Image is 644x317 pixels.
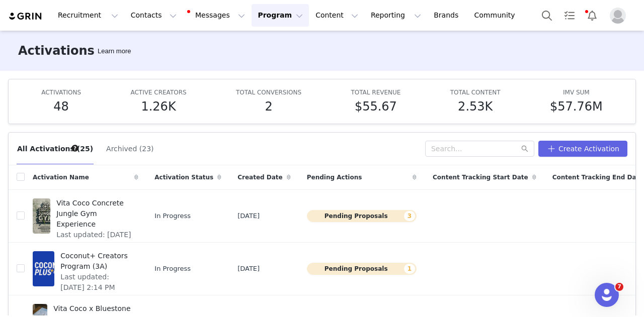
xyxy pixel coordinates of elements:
[521,145,528,152] i: icon: search
[33,196,138,236] a: Vita Coco Concrete Jungle Gym ExperienceLast updated: [DATE] 2:38 PM
[18,42,95,60] h3: Activations
[536,4,558,27] button: Search
[563,89,590,96] span: IMV SUM
[552,173,643,182] span: Content Tracking End Date
[70,144,79,153] div: Tooltip anchor
[458,97,493,116] h5: 2.53K
[237,211,260,221] span: [DATE]
[96,46,133,56] div: Tooltip anchor
[428,4,467,27] a: Brands
[615,283,623,291] span: 7
[236,89,301,96] span: TOTAL CONVERSIONS
[581,4,603,27] button: Notifications
[355,97,397,116] h5: $55.67
[604,8,636,24] button: Profile
[60,272,132,293] span: Last updated: [DATE] 2:14 PM
[33,173,89,182] span: Activation Name
[8,12,43,21] img: grin logo
[60,251,132,272] span: Coconut+ Creators Program (3A)
[550,97,603,116] h5: $57.76M
[610,8,626,24] img: placeholder-profile.jpg
[154,264,191,274] span: In Progress
[237,264,260,274] span: [DATE]
[56,230,132,251] span: Last updated: [DATE] 2:38 PM
[130,89,186,96] span: ACTIVE CREATORS
[41,89,81,96] span: ACTIVATIONS
[33,249,138,289] a: Coconut+ Creators Program (3A)Last updated: [DATE] 2:14 PM
[468,4,526,27] a: Community
[252,4,309,27] button: Program
[307,210,417,222] button: Pending Proposals3
[307,263,417,275] button: Pending Proposals1
[106,141,154,157] button: Archived (23)
[52,4,124,27] button: Recruitment
[237,173,283,182] span: Created Date
[309,4,364,27] button: Content
[154,211,191,221] span: In Progress
[433,173,528,182] span: Content Tracking Start Date
[351,89,400,96] span: TOTAL REVENUE
[56,198,132,230] span: Vita Coco Concrete Jungle Gym Experience
[307,173,362,182] span: Pending Actions
[538,141,627,157] button: Create Activation
[17,141,94,157] button: All Activations (25)
[425,141,534,157] input: Search...
[365,4,427,27] button: Reporting
[265,97,272,116] h5: 2
[154,173,213,182] span: Activation Status
[53,97,69,116] h5: 48
[183,4,251,27] button: Messages
[141,97,176,116] h5: 1.26K
[450,89,501,96] span: TOTAL CONTENT
[558,4,581,27] a: Tasks
[595,283,619,307] iframe: Intercom live chat
[125,4,183,27] button: Contacts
